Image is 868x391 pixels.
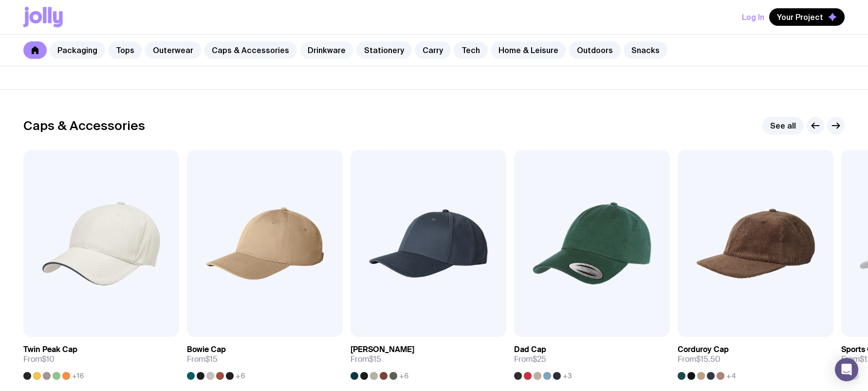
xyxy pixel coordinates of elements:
a: See all [762,117,804,134]
span: $25 [533,354,546,364]
a: Outdoors [569,41,621,59]
a: Drinkware [300,41,353,59]
a: Caps & Accessories [204,41,297,59]
span: +4 [726,372,736,380]
a: [PERSON_NAME]From$15+6 [351,337,506,380]
a: Dad CapFrom$25+3 [514,337,670,380]
a: Bowie CapFrom$15+6 [187,337,343,380]
span: $15.50 [696,354,720,364]
a: Carry [415,41,451,59]
span: +6 [236,372,245,380]
button: Your Project [769,8,845,26]
h3: Corduroy Cap [678,345,729,354]
span: From [678,354,720,364]
span: $15 [369,354,381,364]
h3: [PERSON_NAME] [351,345,414,354]
h3: Bowie Cap [187,345,226,354]
span: $15 [205,354,218,364]
h2: Caps & Accessories [23,118,145,133]
span: From [187,354,218,364]
span: From [23,354,55,364]
h3: Twin Peak Cap [23,345,77,354]
span: Your Project [777,12,823,22]
a: Twin Peak CapFrom$10+16 [23,337,179,380]
span: From [351,354,381,364]
a: Corduroy CapFrom$15.50+4 [678,337,833,380]
span: +3 [563,372,572,380]
a: Stationery [356,41,412,59]
h3: Dad Cap [514,345,546,354]
span: +16 [72,372,84,380]
span: From [514,354,546,364]
div: Open Intercom Messenger [835,358,858,381]
a: Home & Leisure [491,41,566,59]
a: Tech [454,41,488,59]
span: $10 [42,354,55,364]
a: Packaging [50,41,105,59]
button: Log In [742,8,764,26]
span: +6 [399,372,408,380]
a: Outerwear [145,41,201,59]
a: Snacks [624,41,667,59]
a: Tops [108,41,142,59]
